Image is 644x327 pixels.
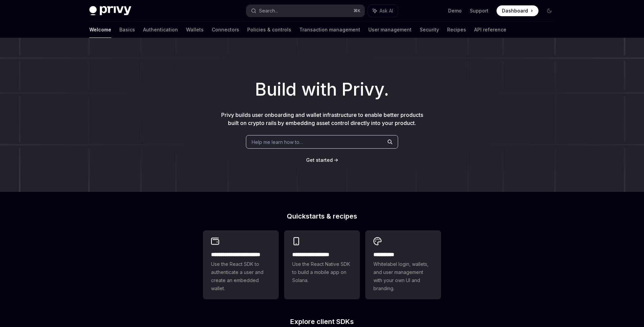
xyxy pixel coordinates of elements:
h1: Build with Privy. [11,76,633,103]
a: Dashboard [497,5,538,16]
a: Policies & controls [247,22,291,38]
button: Toggle dark mode [544,5,555,16]
span: Get started [306,157,333,163]
span: Privy builds user onboarding and wallet infrastructure to enable better products built on crypto ... [221,111,423,126]
a: Recipes [447,22,466,38]
img: dark logo [89,6,131,16]
h2: Explore client SDKs [203,318,441,325]
a: Basics [119,22,135,38]
a: Security [420,22,439,38]
a: API reference [474,22,506,38]
a: **** *****Whitelabel login, wallets, and user management with your own UI and branding. [365,230,441,299]
a: User management [368,22,412,38]
a: **** **** **** ***Use the React Native SDK to build a mobile app on Solana. [284,230,360,299]
a: Get started [306,157,333,163]
span: Ask AI [379,7,393,14]
a: Wallets [186,22,204,38]
span: ⌘ K [353,8,361,14]
span: Use the React SDK to authenticate a user and create an embedded wallet. [211,260,271,293]
div: Search... [259,7,278,15]
a: Authentication [143,22,178,38]
a: Connectors [212,22,239,38]
a: Support [470,7,488,14]
button: Ask AI [368,5,398,17]
span: Whitelabel login, wallets, and user management with your own UI and branding. [373,260,433,293]
a: Demo [448,7,462,14]
a: Transaction management [299,22,360,38]
span: Dashboard [502,7,528,14]
a: Welcome [89,22,111,38]
span: Help me learn how to… [252,139,303,146]
span: Use the React Native SDK to build a mobile app on Solana. [292,260,352,284]
button: Search...⌘K [246,5,365,17]
h2: Quickstarts & recipes [203,213,441,220]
